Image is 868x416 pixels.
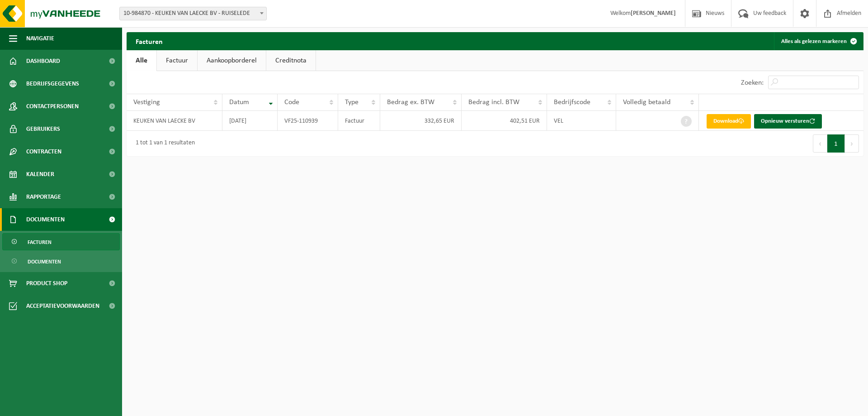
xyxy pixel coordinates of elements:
[380,111,462,131] td: 332,65 EUR
[26,95,79,118] span: Contactpersonen
[28,234,52,251] span: Facturen
[127,32,172,50] h2: Facturen
[284,99,299,106] span: Code
[119,7,267,20] span: 10-984870 - KEUKEN VAN LAECKE BV - RUISELEDE
[26,50,60,72] span: Dashboard
[774,32,863,50] button: Alles als gelezen markeren
[2,233,120,250] a: Facturen
[345,99,359,106] span: Type
[26,27,54,50] span: Navigatie
[554,99,590,106] span: Bedrijfscode
[707,114,751,129] a: Download
[28,253,61,270] span: Documenten
[631,10,676,17] strong: [PERSON_NAME]
[462,111,547,131] td: 402,51 EUR
[338,111,380,131] td: Factuur
[26,140,61,163] span: Contracten
[623,99,670,106] span: Volledig betaald
[222,111,277,131] td: [DATE]
[827,134,845,153] button: 1
[547,111,616,131] td: VEL
[26,272,67,295] span: Product Shop
[229,99,249,106] span: Datum
[198,50,266,71] a: Aankoopborderel
[127,50,156,71] a: Alle
[2,253,120,270] a: Documenten
[26,118,60,140] span: Gebruikers
[26,186,61,208] span: Rapportage
[845,134,859,153] button: Next
[278,111,338,131] td: VF25-110939
[26,72,79,95] span: Bedrijfsgegevens
[131,135,195,152] div: 1 tot 1 van 1 resultaten
[468,99,519,106] span: Bedrag incl. BTW
[26,295,99,317] span: Acceptatievoorwaarden
[26,208,65,231] span: Documenten
[741,79,764,86] label: Zoeken:
[133,99,160,106] span: Vestiging
[754,114,822,129] button: Opnieuw versturen
[813,134,827,153] button: Previous
[120,7,266,20] span: 10-984870 - KEUKEN VAN LAECKE BV - RUISELEDE
[127,111,222,131] td: KEUKEN VAN LAECKE BV
[266,50,316,71] a: Creditnota
[157,50,197,71] a: Factuur
[387,99,434,106] span: Bedrag ex. BTW
[26,163,54,186] span: Kalender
